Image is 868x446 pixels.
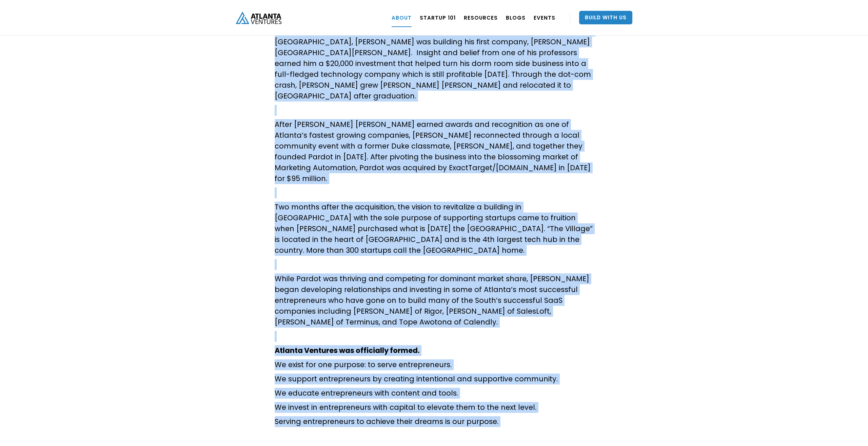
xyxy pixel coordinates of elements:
p: We educate entrepreneurs with content and tools. [275,388,593,399]
p: We invest in entrepreneurs with capital to elevate them to the next level. [275,402,593,413]
a: ABOUT [392,8,412,27]
p: After [PERSON_NAME] [PERSON_NAME] earned awards and recognition as one of Atlanta’s fastest growi... [275,119,593,184]
a: RESOURCES [464,8,498,27]
p: Two months after the acquisition, the vision to revitalize a building in [GEOGRAPHIC_DATA] with t... [275,202,593,256]
a: Startup 101 [420,8,456,27]
a: EVENTS [534,8,555,27]
p: Serving entrepreneurs to achieve their dreams is our purpose. [275,416,593,427]
strong: Atlanta Ventures was officially formed. [275,345,419,355]
p: We support entrepreneurs by creating intentional and supportive community. [275,374,593,384]
a: Build With Us [579,11,632,24]
p: Atlanta Ventures was just a twinkle in founder [PERSON_NAME]’ eye when he lived in a dorm room di... [275,4,593,102]
p: We exist for one purpose: to serve entrepreneurs. [275,359,593,370]
p: While Pardot was thriving and competing for dominant market share, [PERSON_NAME] began developing... [275,273,593,328]
a: BLOGS [506,8,526,27]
